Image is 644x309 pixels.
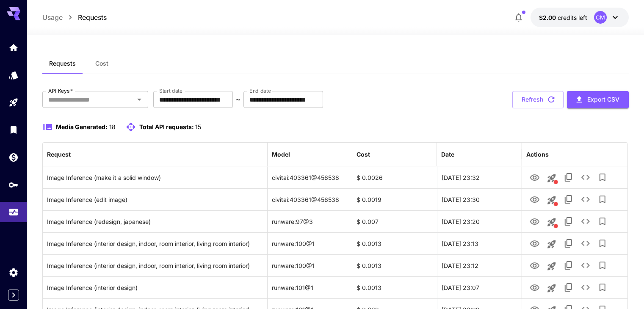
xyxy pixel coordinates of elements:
[526,151,549,158] div: Actions
[8,179,19,190] div: API Keys
[594,213,611,230] button: Add to library
[268,276,352,298] div: runware:101@1
[47,189,263,210] div: Click to copy prompt
[437,166,522,188] div: 30 Sep, 2025 23:32
[42,12,63,22] a: Usage
[352,166,437,188] div: $ 0.0026
[272,151,290,158] div: Model
[437,254,522,276] div: 30 Sep, 2025 23:12
[352,254,437,276] div: $ 0.0013
[543,258,560,275] button: Launch in playground
[531,8,629,27] button: $2.00CM
[543,280,560,297] button: Launch in playground
[236,94,240,105] p: ~
[8,290,19,301] button: Expand sidebar
[268,232,352,254] div: runware:100@1
[560,257,577,274] button: Copy TaskUUID
[526,235,543,252] button: View
[47,211,263,232] div: Click to copy prompt
[49,60,76,67] span: Requests
[8,207,19,218] div: Usage
[543,170,560,187] button: This request includes a reference image. Clicking this will load all other parameters, but for pr...
[48,87,73,94] label: API Keys
[577,191,594,208] button: See details
[437,188,522,210] div: 30 Sep, 2025 23:30
[78,12,107,22] a: Requests
[526,212,543,230] button: View
[249,87,271,94] label: End date
[526,190,543,208] button: View
[577,279,594,296] button: See details
[594,191,611,208] button: Add to library
[560,279,577,296] button: Copy TaskUUID
[577,235,594,252] button: See details
[8,124,19,135] div: Library
[594,235,611,252] button: Add to library
[109,123,116,130] span: 18
[47,255,263,276] div: Click to copy prompt
[268,254,352,276] div: runware:100@1
[577,257,594,274] button: See details
[268,166,352,188] div: civitai:403361@456538
[441,151,454,158] div: Date
[437,210,522,232] div: 30 Sep, 2025 23:20
[8,97,19,108] div: Playground
[594,11,607,24] div: CM
[543,192,560,209] button: This request includes a reference image. Clicking this will load all other parameters, but for pr...
[539,13,587,22] div: $2.00
[8,152,19,163] div: Wallet
[352,276,437,298] div: $ 0.0013
[47,233,263,254] div: Click to copy prompt
[594,257,611,274] button: Add to library
[8,70,19,80] div: Models
[352,232,437,254] div: $ 0.0013
[437,276,522,298] div: 30 Sep, 2025 23:07
[543,214,560,231] button: This request includes a reference image. Clicking this will load all other parameters, but for pr...
[268,188,352,210] div: civitai:403361@456538
[594,169,611,186] button: Add to library
[195,123,201,130] span: 15
[539,14,558,21] span: $2.00
[47,277,263,298] div: Click to copy prompt
[352,210,437,232] div: $ 0.007
[558,14,587,21] span: credits left
[268,210,352,232] div: runware:97@3
[47,167,263,188] div: Click to copy prompt
[526,168,543,186] button: View
[560,235,577,252] button: Copy TaskUUID
[357,151,370,158] div: Cost
[526,279,543,296] button: View
[8,267,19,278] div: Settings
[159,87,182,94] label: Start date
[543,236,560,253] button: Launch in playground
[560,191,577,208] button: Copy TaskUUID
[42,12,107,22] nav: breadcrumb
[56,123,108,130] span: Media Generated:
[512,91,564,108] button: Refresh
[560,169,577,186] button: Copy TaskUUID
[8,42,19,53] div: Home
[139,123,194,130] span: Total API requests:
[526,257,543,274] button: View
[577,169,594,186] button: See details
[560,213,577,230] button: Copy TaskUUID
[352,188,437,210] div: $ 0.0019
[95,60,108,67] span: Cost
[594,279,611,296] button: Add to library
[567,91,629,108] button: Export CSV
[437,232,522,254] div: 30 Sep, 2025 23:13
[47,151,71,158] div: Request
[577,213,594,230] button: See details
[133,94,145,105] button: Open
